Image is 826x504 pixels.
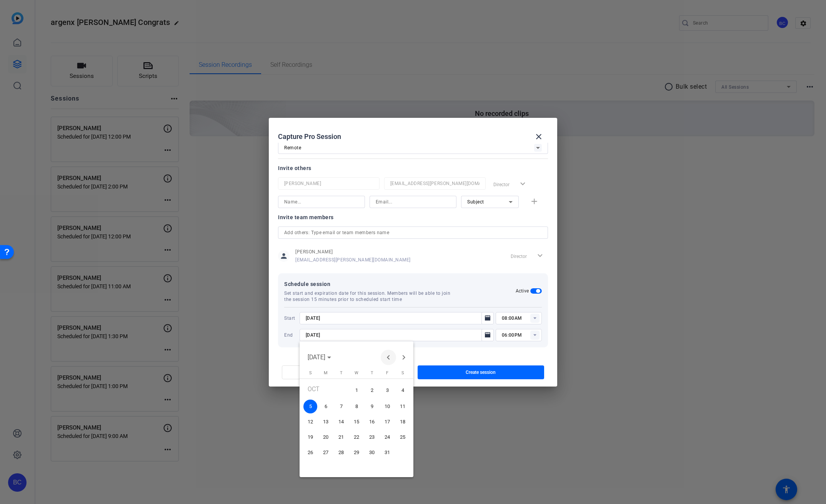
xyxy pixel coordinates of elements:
button: October 28, 2025 [333,445,349,460]
span: 12 [303,415,317,429]
button: October 11, 2025 [395,399,410,414]
button: October 29, 2025 [349,445,364,460]
span: 4 [396,382,410,398]
span: M [324,370,328,375]
span: 9 [365,400,379,413]
span: 6 [319,400,333,413]
button: October 3, 2025 [380,382,395,399]
span: 30 [365,446,379,459]
span: 3 [380,382,394,398]
span: 31 [380,446,394,459]
span: 11 [396,400,410,413]
span: 18 [396,415,410,429]
button: Next month [396,350,411,365]
button: October 7, 2025 [333,399,349,414]
span: S [309,370,312,375]
button: October 14, 2025 [333,414,349,430]
span: 15 [350,415,363,429]
span: 1 [350,382,363,398]
button: October 13, 2025 [318,414,333,430]
span: 28 [334,446,348,459]
button: October 18, 2025 [395,414,410,430]
button: October 24, 2025 [380,430,395,445]
button: October 10, 2025 [380,399,395,414]
button: October 23, 2025 [364,430,380,445]
span: 24 [380,430,394,444]
span: 16 [365,415,379,429]
span: S [401,370,404,375]
span: 21 [334,430,348,444]
button: October 9, 2025 [364,399,380,414]
span: 7 [334,400,348,413]
span: W [355,370,358,375]
span: 14 [334,415,348,429]
span: 22 [350,430,363,444]
span: 20 [319,430,333,444]
button: October 27, 2025 [318,445,333,460]
button: October 22, 2025 [349,430,364,445]
span: 27 [319,446,333,459]
button: October 21, 2025 [333,430,349,445]
button: October 15, 2025 [349,414,364,430]
span: 5 [303,400,317,413]
button: October 25, 2025 [395,430,410,445]
span: 23 [365,430,379,444]
span: T [371,370,373,375]
span: 25 [396,430,410,444]
button: Choose month and year [305,350,334,364]
button: October 8, 2025 [349,399,364,414]
button: October 12, 2025 [303,414,318,430]
span: 8 [350,400,363,413]
span: 13 [319,415,333,429]
span: 29 [350,446,363,459]
span: 10 [380,400,394,413]
button: October 26, 2025 [303,445,318,460]
button: October 31, 2025 [380,445,395,460]
span: 19 [303,430,317,444]
span: 2 [365,382,379,398]
button: October 30, 2025 [364,445,380,460]
button: October 6, 2025 [318,399,333,414]
td: OCT [303,382,349,399]
button: October 4, 2025 [395,382,410,399]
span: T [340,370,343,375]
span: 26 [303,446,317,459]
span: 17 [380,415,394,429]
button: Previous month [381,350,396,365]
button: October 20, 2025 [318,430,333,445]
button: October 17, 2025 [380,414,395,430]
button: October 16, 2025 [364,414,380,430]
button: October 5, 2025 [303,399,318,414]
button: October 2, 2025 [364,382,380,399]
span: F [386,370,388,375]
button: October 19, 2025 [303,430,318,445]
span: [DATE] [308,354,325,361]
button: October 1, 2025 [349,382,364,399]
